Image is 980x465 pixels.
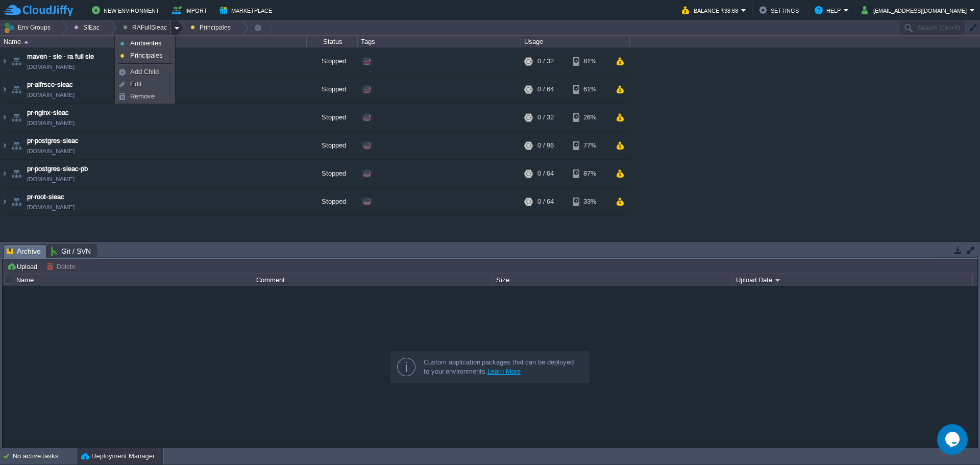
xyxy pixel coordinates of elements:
button: New Environment [92,4,162,16]
img: AMDAwAAAACH5BAEAAAAALAAAAAABAAEAAAICRAEAOw== [1,47,9,75]
div: Stopped [307,104,358,131]
span: [DOMAIN_NAME] [27,118,75,128]
img: AMDAwAAAACH5BAEAAAAALAAAAAABAAEAAAICRAEAOw== [9,132,23,159]
div: 81% [573,47,606,75]
span: Ambientes [130,39,162,47]
button: Balance ₹38.68 [682,4,741,16]
a: Edit [116,79,174,90]
img: AMDAwAAAACH5BAEAAAAALAAAAAABAAEAAAICRAEAOw== [24,41,29,43]
div: Stopped [307,76,358,103]
div: 87% [573,160,606,187]
img: AMDAwAAAACH5BAEAAAAALAAAAAABAAEAAAICRAEAOw== [1,160,9,187]
div: 26% [573,104,606,131]
span: [DOMAIN_NAME] [27,62,75,72]
a: maven - sie - ra full sie [27,52,94,62]
button: SIEac [74,20,103,35]
img: AMDAwAAAACH5BAEAAAAALAAAAAABAAEAAAICRAEAOw== [1,132,9,159]
div: 61% [573,76,606,103]
button: Env Groups [4,20,54,35]
button: Marketplace [219,4,275,16]
span: [DOMAIN_NAME] [27,146,75,156]
button: Help [815,4,844,16]
div: Upload Date [733,274,972,286]
img: AMDAwAAAACH5BAEAAAAALAAAAAABAAEAAAICRAEAOw== [1,76,9,103]
a: Learn More [487,368,521,375]
span: Remove [130,92,155,100]
div: 33% [573,188,606,215]
div: 77% [573,132,606,159]
button: Principales [190,20,234,35]
div: 0 / 32 [537,104,554,131]
div: 0 / 64 [537,188,554,215]
div: 0 / 64 [537,160,554,187]
a: pr-root-sieac [27,192,64,202]
img: AMDAwAAAACH5BAEAAAAALAAAAAABAAEAAAICRAEAOw== [1,188,9,215]
a: pr-postgres-sieac [27,136,79,146]
div: 0 / 96 [537,132,554,159]
span: Edit [130,80,142,88]
div: 0 / 32 [537,47,554,75]
span: Archive [7,245,41,258]
button: Import [172,4,210,16]
div: Stopped [307,188,358,215]
span: Git / SVN [51,245,91,257]
a: Add Child [116,66,174,78]
button: [EMAIL_ADDRESS][DOMAIN_NAME] [862,4,970,16]
a: pr-nginx-sieac [27,108,69,118]
a: pr-alfrsco-sieac [27,80,73,90]
img: AMDAwAAAACH5BAEAAAAALAAAAAABAAEAAAICRAEAOw== [9,160,23,187]
iframe: chat widget [937,424,970,455]
div: 0 / 64 [537,76,554,103]
span: Principales [130,52,163,59]
a: pr-postgres-sieac-pb [27,164,88,174]
img: AMDAwAAAACH5BAEAAAAALAAAAAABAAEAAAICRAEAOw== [9,188,23,215]
div: Size [494,274,732,286]
div: Status [307,36,357,47]
div: No active tasks [13,448,77,464]
button: RAFullSieac [123,20,170,35]
div: Usage [522,36,629,47]
div: Custom application packages that can be deployed to your environments. [424,358,581,376]
img: CloudJiffy [4,4,73,17]
span: Add Child [130,68,159,76]
button: Upload [7,262,40,271]
button: Delete [46,262,79,271]
div: Name [1,36,306,47]
a: Ambientes [116,38,174,49]
div: Stopped [307,160,358,187]
a: Principales [116,50,174,61]
div: Comment [254,274,493,286]
button: Settings [759,4,802,16]
button: Deployment Manager [81,451,155,461]
img: AMDAwAAAACH5BAEAAAAALAAAAAABAAEAAAICRAEAOw== [9,76,23,103]
span: [DOMAIN_NAME] [27,174,75,184]
div: Name [14,274,253,286]
div: Tags [358,36,521,47]
a: [DOMAIN_NAME] [27,202,75,212]
span: [DOMAIN_NAME] [27,90,75,100]
div: Stopped [307,47,358,75]
div: Stopped [307,132,358,159]
img: AMDAwAAAACH5BAEAAAAALAAAAAABAAEAAAICRAEAOw== [9,104,23,131]
img: AMDAwAAAACH5BAEAAAAALAAAAAABAAEAAAICRAEAOw== [1,104,9,131]
a: Remove [116,91,174,102]
img: AMDAwAAAACH5BAEAAAAALAAAAAABAAEAAAICRAEAOw== [9,47,23,75]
